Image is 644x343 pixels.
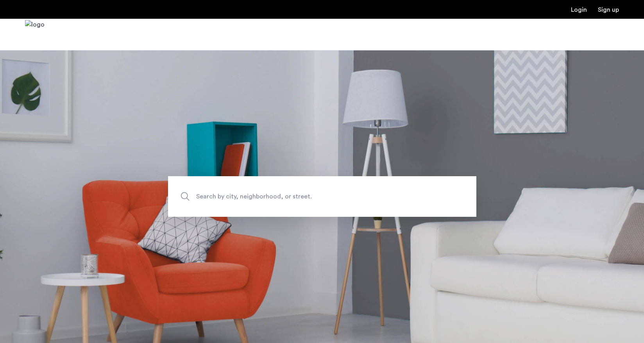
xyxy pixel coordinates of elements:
img: logo [25,20,45,49]
a: Cazamio Logo [25,20,45,49]
span: Search by city, neighborhood, or street. [196,191,412,202]
input: Apartment Search [168,176,476,217]
a: Login [571,7,587,13]
a: Registration [598,7,619,13]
